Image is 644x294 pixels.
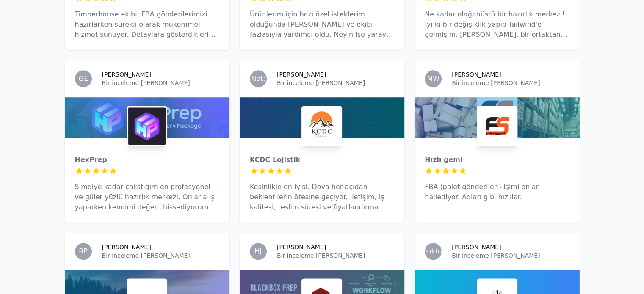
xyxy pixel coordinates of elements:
font: Not: [251,74,265,82]
font: GL [79,74,88,82]
a: MW[PERSON_NAME]Bir inceleme [PERSON_NAME]Hızlı gemiHızlı gemiFBA (palet gönderileri) işimi onlar ... [415,60,579,223]
font: HexPrep [75,156,107,164]
font: KCDC Lojistik [250,156,300,164]
a: Not:[PERSON_NAME]Bir inceleme [PERSON_NAME]KCDC LojistikKCDC LojistikKesinlikle en iyisi. Dova he... [240,60,404,223]
font: [PERSON_NAME] [277,244,326,250]
font: Bir inceleme [PERSON_NAME] [102,80,190,86]
font: [PERSON_NAME] [452,244,501,250]
font: Ürünlerim için bazı özel isteklerim olduğunda [PERSON_NAME] ve ekibi fazlasıyla yardımcı oldu. Ne... [250,10,393,79]
font: Kesinlikle en iyisi. Dova her açıdan beklentilerin ötesine geçiyor. İletişim, iş kalitesi, teslim... [250,183,386,221]
font: Bir inceleme [PERSON_NAME] [452,252,540,259]
font: Doktor [422,247,445,255]
font: Bir inceleme [PERSON_NAME] [277,80,365,86]
font: Bir inceleme [PERSON_NAME] [102,252,190,259]
a: GL[PERSON_NAME]Bir inceleme [PERSON_NAME]HexPrepHexPrepŞimdiye kadar çalıştığım en profesyonel ve... [65,60,229,223]
img: Hızlı gemi [478,107,516,145]
font: Bir inceleme [PERSON_NAME] [277,252,365,259]
font: HJ [254,247,262,255]
font: Timberhouse ekibi, FBA gönderilerimizi hazırlarken sürekli olarak mükemmel hizmet sunuyor. Detayl... [75,10,216,110]
font: FBA (palet gönderileri) işimi onlar hallediyor. Adları gibi hızlılar. [425,183,539,201]
font: Ne kadar olağanüstü bir hazırlık merkezi! İyi ki bir değişiklik yapıp Tailwind'e gelmişim. [PERSO... [425,10,567,110]
font: [PERSON_NAME] [452,71,501,78]
font: Bir inceleme [PERSON_NAME] [452,80,540,86]
font: MW [427,74,439,82]
font: Şimdiye kadar çalıştığım en profesyonel ve güler yüzlü hazırlık merkezi. Onlarla iş yaparken kend... [75,183,218,242]
font: Hızlı gemi [425,156,462,164]
img: KCDC Lojistik [303,107,340,145]
font: [PERSON_NAME] [102,71,151,78]
font: [PERSON_NAME] [102,244,151,250]
font: RP [79,247,88,255]
font: [PERSON_NAME] [277,71,326,78]
img: HexPrep [128,107,166,145]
